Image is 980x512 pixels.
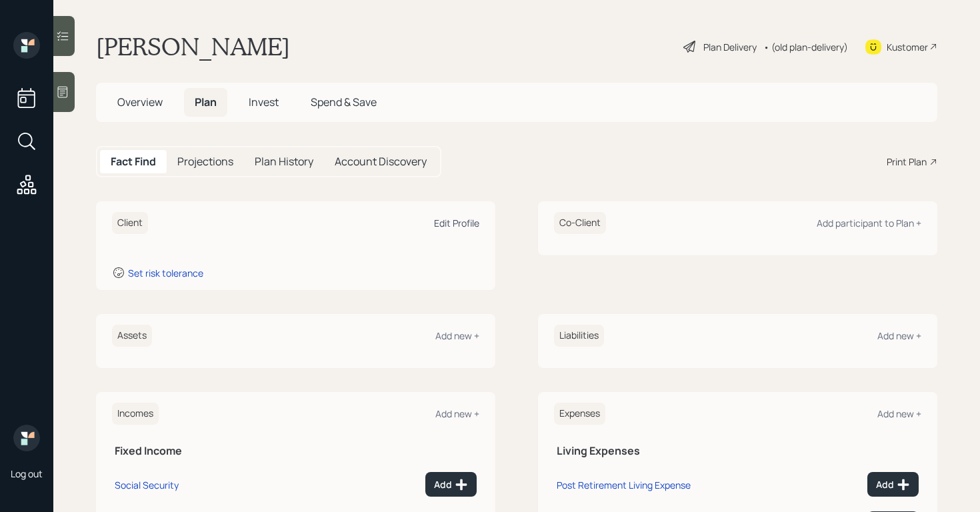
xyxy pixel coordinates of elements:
h6: Co-Client [554,212,606,234]
h6: Expenses [554,403,605,425]
button: Add [425,472,477,497]
button: Add [867,472,919,497]
div: Social Security [115,479,179,491]
h6: Client [112,212,148,234]
div: Add new + [877,329,921,342]
h5: Plan History [255,155,313,168]
div: • (old plan-delivery) [763,40,848,54]
img: retirable_logo.png [13,425,40,451]
h5: Projections [177,155,233,168]
span: Spend & Save [311,95,377,109]
h1: [PERSON_NAME] [96,32,290,61]
h6: Incomes [112,403,159,425]
div: Print Plan [887,155,927,169]
div: Add new + [877,407,921,420]
div: Plan Delivery [703,40,757,54]
div: Post Retirement Living Expense [557,479,691,491]
div: Kustomer [887,40,928,54]
span: Overview [117,95,163,109]
div: Edit Profile [434,217,479,229]
div: Log out [11,467,43,480]
h6: Liabilities [554,325,604,347]
h5: Account Discovery [335,155,427,168]
div: Add [434,478,468,491]
div: Add participant to Plan + [817,217,921,229]
h5: Fixed Income [115,445,477,457]
div: Add [876,478,910,491]
span: Plan [195,95,217,109]
div: Set risk tolerance [128,267,203,279]
h5: Fact Find [111,155,156,168]
h5: Living Expenses [557,445,919,457]
div: Add new + [435,407,479,420]
h6: Assets [112,325,152,347]
span: Invest [249,95,279,109]
div: Add new + [435,329,479,342]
